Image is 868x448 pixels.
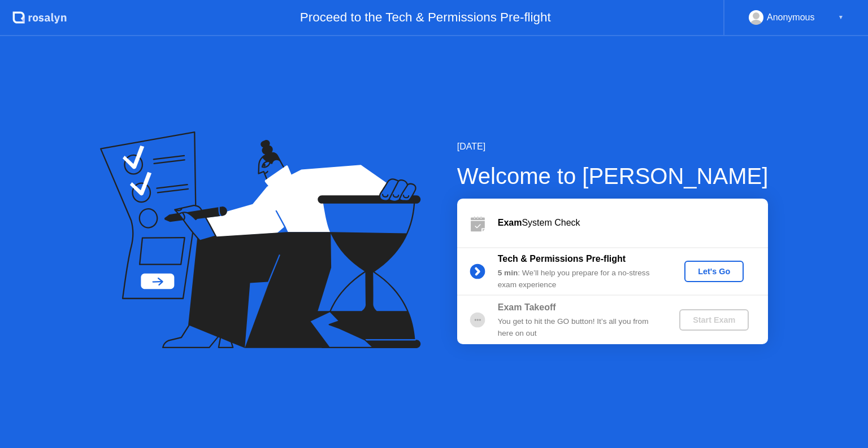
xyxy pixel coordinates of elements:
div: [DATE] [457,140,769,153]
b: Exam [498,218,522,227]
b: Tech & Permissions Pre-flight [498,254,626,263]
div: You get to hit the GO button! It’s all you from here on out [498,316,661,339]
button: Let's Go [684,261,744,282]
div: : We’ll help you prepare for a no-stress exam experience [498,267,661,291]
div: Anonymous [767,10,815,25]
b: Exam Takeoff [498,302,556,312]
div: Let's Go [689,267,739,276]
div: Start Exam [684,315,744,324]
b: 5 min [498,269,518,277]
div: ▼ [838,10,844,25]
div: Welcome to [PERSON_NAME] [457,159,769,193]
button: Start Exam [679,309,749,331]
div: System Check [498,216,768,230]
